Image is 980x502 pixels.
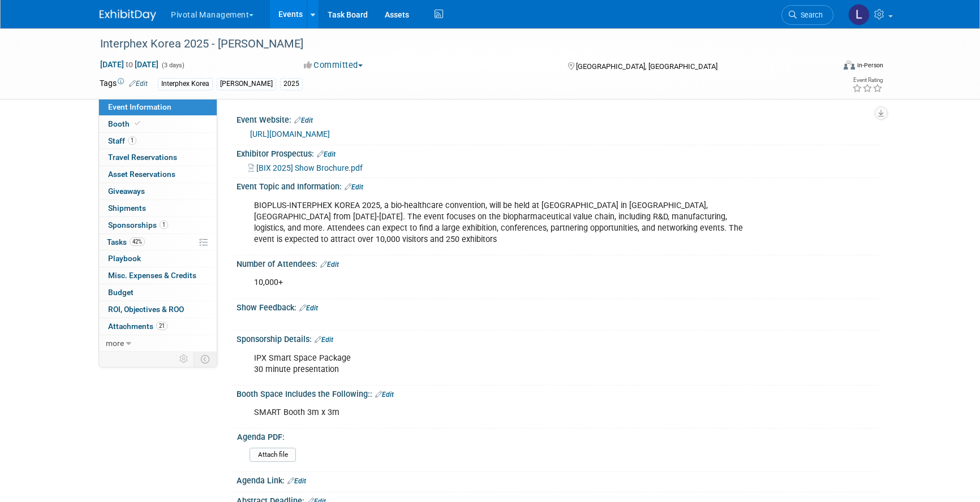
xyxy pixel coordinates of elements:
span: Asset Reservations [108,170,175,179]
a: [URL][DOMAIN_NAME] [250,129,330,139]
td: Tags [100,77,148,90]
div: Sponsorship Details: [237,331,880,345]
span: 1 [160,220,168,229]
span: [DATE] [DATE] [100,59,159,70]
div: SMART Booth 3m x 3m [246,401,756,424]
a: Shipments [99,200,217,217]
a: Edit [375,391,394,399]
span: [BIX 2025] Show Brochure.pdf [256,163,363,172]
div: Agenda PDF: [237,429,875,443]
span: Misc. Expenses & Credits [108,271,196,280]
div: IPX Smart Space Package 30 minute presentation [246,347,756,381]
div: Show Feedback: [237,299,880,314]
span: Giveaways [108,187,145,196]
div: [PERSON_NAME] [217,78,276,90]
img: ExhibitDay [100,10,156,21]
a: more [99,335,217,352]
div: Booth Space Includes the Following:: [237,386,880,400]
a: Tasks42% [99,234,217,250]
span: Search [797,11,823,19]
a: Booth [99,116,217,132]
a: Attachments21 [99,318,217,335]
span: Sponsorships [108,220,168,230]
div: Event Rating [852,77,883,83]
a: Search [781,5,833,25]
a: Sponsorships1 [99,217,217,233]
div: Interphex Korea 2025 - [PERSON_NAME] [96,34,816,54]
a: Giveaways [99,183,217,200]
a: Edit [345,183,363,191]
span: (3 days) [161,62,184,69]
span: to [124,60,135,69]
img: Leslie Pelton [848,4,870,25]
span: Tasks [107,237,145,246]
span: Budget [108,288,134,297]
div: Event Format [767,59,883,76]
a: Edit [317,150,336,158]
i: Booth reservation complete [135,120,140,127]
a: Misc. Expenses & Credits [99,267,217,284]
a: Edit [320,261,339,269]
a: Edit [287,477,306,485]
span: Event Information [108,102,171,111]
a: Staff1 [99,133,217,149]
a: Budget [99,284,217,301]
a: ROI, Objectives & ROO [99,301,217,318]
a: [BIX 2025] Show Brochure.pdf [248,163,363,172]
span: 42% [130,237,145,246]
td: Personalize Event Tab Strip [174,352,194,366]
div: Event Topic and Information: [237,178,880,193]
a: Event Information [99,99,217,115]
div: BIOPLUS-INTERPHEX KOREA 2025, a bio-healthcare convention, will be held at [GEOGRAPHIC_DATA] in [... [246,194,756,251]
a: Edit [299,304,318,312]
div: Exhibitor Prospectus: [237,145,880,160]
a: Travel Reservations [99,149,217,166]
a: Asset Reservations [99,166,217,183]
a: Edit [315,336,333,344]
span: 21 [156,322,167,330]
span: [GEOGRAPHIC_DATA], [GEOGRAPHIC_DATA] [576,62,717,71]
span: more [106,339,124,348]
div: Agenda Link: [237,472,880,487]
img: Format-Inperson.png [844,60,855,70]
span: 1 [128,136,136,145]
a: Edit [129,80,148,88]
div: 2025 [280,78,303,90]
span: Travel Reservations [108,153,177,162]
td: Toggle Event Tabs [194,352,217,366]
div: 10,000+ [246,271,756,294]
span: ROI, Objectives & ROO [108,305,184,314]
span: Staff [108,136,136,145]
div: Event Website: [237,111,880,126]
button: Committed [300,59,367,71]
span: Shipments [108,204,146,213]
a: Edit [294,116,313,124]
div: Interphex Korea [158,78,213,90]
div: Number of Attendees: [237,256,880,270]
span: Playbook [108,254,141,263]
div: In-Person [857,61,883,70]
a: Playbook [99,250,217,267]
span: Attachments [108,322,167,331]
span: Booth [108,119,143,128]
